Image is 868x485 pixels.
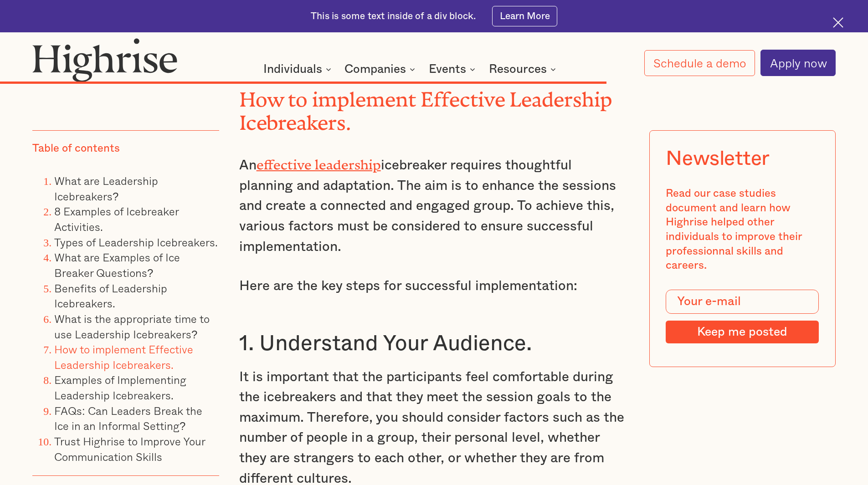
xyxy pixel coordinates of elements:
a: What are Leadership Icebreakers? [54,172,158,204]
div: Table of contents [32,142,120,156]
h2: How to implement Effective Leadership Icebreakers. [239,83,629,129]
div: Resources [489,64,559,75]
a: What are Examples of Ice Breaker Questions? [54,249,180,281]
a: Learn More [492,6,557,26]
a: effective leadership [257,157,381,166]
a: Apply now [760,50,836,76]
input: Keep me posted [666,321,819,343]
input: Your e-mail [666,290,819,314]
a: Examples of Implementing Leadership Icebreakers. [54,371,186,403]
a: Types of Leadership Icebreakers. [54,234,218,250]
div: Companies [344,64,418,75]
p: An icebreaker requires thoughtful planning and adaptation. The aim is to enhance the sessions and... [239,153,629,257]
img: Highrise logo [32,38,177,82]
a: 8 Examples of Icebreaker Activities. [54,203,179,235]
div: This is some text inside of a div block. [311,10,476,23]
div: Resources [489,64,547,75]
h3: 1. Understand Your Audience. [239,330,629,357]
div: Events [429,64,478,75]
a: FAQs: Can Leaders Break the Ice in an Informal Setting? [54,402,202,434]
div: Individuals [263,64,322,75]
div: Companies [344,64,406,75]
a: Schedule a demo [644,50,755,76]
div: Read our case studies document and learn how Highrise helped other individuals to improve their p... [666,187,819,273]
a: What is the appropriate time to use Leadership Icebreakers? [54,310,210,342]
form: Modal Form [666,290,819,343]
img: Cross icon [833,17,843,28]
a: Benefits of Leadership Icebreakers. [54,280,167,312]
a: Trust Highrise to Improve Your Communication Skills [54,433,205,465]
p: Here are the key steps for successful implementation: [239,276,629,296]
div: Newsletter [666,147,770,170]
div: Events [429,64,466,75]
div: Individuals [263,64,334,75]
a: How to implement Effective Leadership Icebreakers. [54,341,193,373]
